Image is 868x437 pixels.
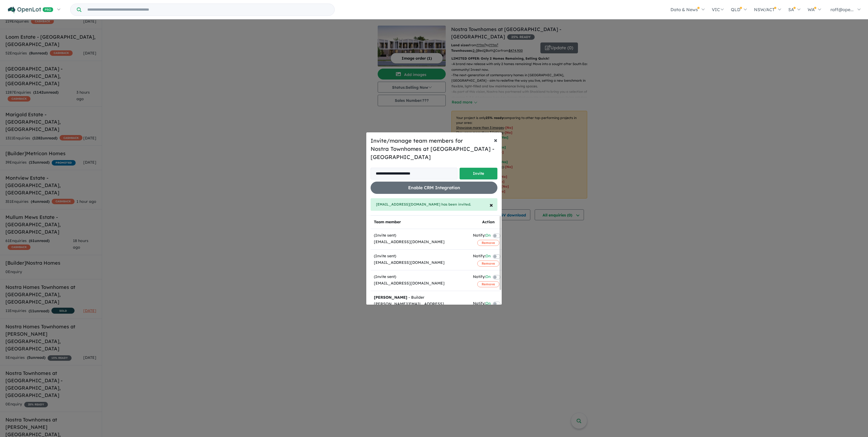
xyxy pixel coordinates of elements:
div: - Builder [374,294,466,301]
span: On [485,253,491,260]
div: Notify: [473,274,491,281]
div: Notify: [473,232,491,240]
span: On [485,274,491,281]
button: Remove [477,261,499,267]
span: × [494,136,497,144]
strong: [PERSON_NAME] [374,295,407,300]
span: On [485,300,491,308]
div: [EMAIL_ADDRESS][DOMAIN_NAME] [374,280,466,287]
img: Openlot PRO Logo White [8,7,53,13]
div: Notify: [473,253,491,260]
div: [PERSON_NAME][EMAIL_ADDRESS][DOMAIN_NAME] [374,301,466,314]
span: × [490,201,493,209]
div: [EMAIL_ADDRESS][DOMAIN_NAME] [374,259,466,266]
h5: Invite/manage team members for Nostra Townhomes at [GEOGRAPHIC_DATA] - [GEOGRAPHIC_DATA] [371,137,497,161]
input: Try estate name, suburb, builder or developer [82,4,333,16]
button: Invite [460,168,497,179]
div: (Invite sent) [374,274,466,280]
div: Notify: [473,300,491,308]
span: On [485,232,491,240]
th: Team member [371,215,470,229]
button: Close [485,197,497,212]
div: (Invite sent) [374,253,466,259]
div: (Invite sent) [374,232,466,239]
div: [EMAIL_ADDRESS][DOMAIN_NAME] has been invited. [371,198,497,211]
button: Remove [477,281,499,287]
span: raff@ope... [830,7,854,12]
div: [EMAIL_ADDRESS][DOMAIN_NAME] [374,239,466,245]
button: Remove [477,240,499,246]
button: Enable CRM Integration [371,182,497,194]
th: Action [470,215,507,229]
